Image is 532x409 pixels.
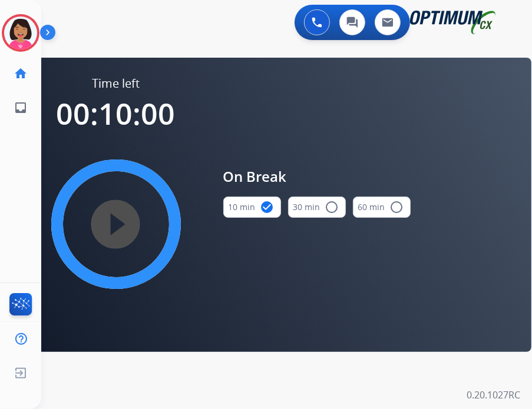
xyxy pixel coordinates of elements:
[92,75,140,92] span: Time left
[260,200,275,214] mat-icon: check_circle
[14,101,28,115] mat-icon: inbox
[14,66,28,81] mat-icon: home
[353,197,411,218] button: 60 min
[109,217,123,231] mat-icon: play_circle_filled
[288,197,346,218] button: 30 min
[390,200,404,214] mat-icon: radio_button_unchecked
[4,16,37,49] img: avatar
[325,200,339,214] mat-icon: radio_button_unchecked
[223,166,411,187] span: On Break
[467,388,520,402] p: 0.20.1027RC
[223,197,281,218] button: 10 min
[57,94,176,134] span: 00:10:00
